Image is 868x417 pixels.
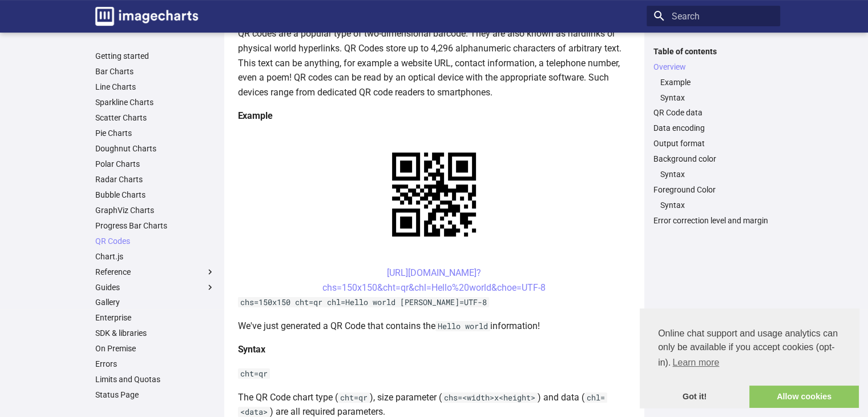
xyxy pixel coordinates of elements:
a: Doughnut Charts [95,143,215,154]
a: GraphViz Charts [95,205,215,215]
a: Chart.js [95,251,215,262]
label: Table of contents [647,46,780,57]
a: Output format [653,138,773,149]
a: Image-Charts documentation [91,2,203,30]
code: Hello world [435,321,490,331]
a: On Premise [95,343,215,354]
a: Bar Charts [95,66,215,77]
nav: Table of contents [647,46,780,226]
div: cookieconsent [640,308,859,408]
a: learn more about cookies [671,354,721,371]
a: Syntax [660,200,773,210]
code: cht=qr [238,368,270,379]
code: chs=150x150 cht=qr chl=Hello world [PERSON_NAME]=UTF-8 [238,297,489,307]
nav: Overview [653,77,773,103]
nav: Foreground Color [653,200,773,210]
a: allow cookies [749,386,859,408]
a: Progress Bar Charts [95,220,215,231]
label: Reference [95,267,215,277]
a: Enterprise [95,312,215,323]
a: SDK & libraries [95,328,215,338]
img: chart [372,133,496,256]
a: Sparkline Charts [95,97,215,107]
a: Bubble Charts [95,190,215,200]
p: We've just generated a QR Code that contains the information! [238,319,631,334]
a: QR Code data [653,107,773,118]
a: Scatter Charts [95,113,215,123]
code: chs=<width>x<height> [442,392,538,403]
a: Error correction level and margin [653,215,773,226]
p: QR codes are a popular type of two-dimensional barcode. They are also known as hardlinks or physi... [238,26,631,99]
a: Overview [653,62,773,72]
a: Limits and Quotas [95,374,215,384]
a: Syntax [660,169,773,179]
a: Data encoding [653,123,773,133]
a: Foreground Color [653,185,773,195]
a: Errors [95,359,215,369]
a: Getting started [95,51,215,61]
label: Guides [95,282,215,292]
a: [URL][DOMAIN_NAME]?chs=150x150&cht=qr&chl=Hello%20world&choe=UTF-8 [322,267,546,293]
h4: Example [238,109,631,123]
img: logo [95,7,198,26]
a: Polar Charts [95,159,215,169]
h4: Syntax [238,342,631,357]
a: Example [660,77,773,87]
nav: Background color [653,169,773,179]
a: Syntax [660,93,773,103]
span: Online chat support and usage analytics can only be available if you accept cookies (opt-in). [658,327,841,371]
a: Background color [653,154,773,164]
a: Radar Charts [95,174,215,185]
a: Pie Charts [95,128,215,138]
code: cht=qr [338,392,370,403]
a: Status Page [95,390,215,400]
a: Gallery [95,297,215,307]
a: Line Charts [95,82,215,92]
a: dismiss cookie message [640,386,749,408]
input: Search [647,6,780,26]
a: QR Codes [95,236,215,246]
